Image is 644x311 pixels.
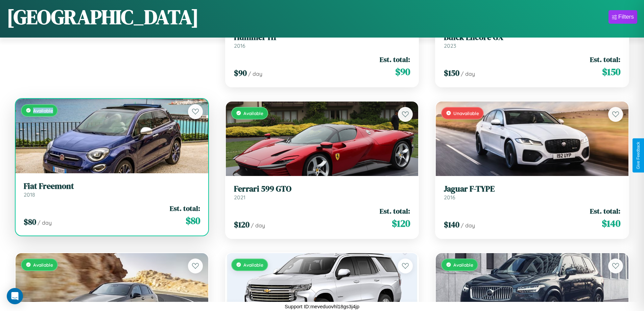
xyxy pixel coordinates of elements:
h3: Ferrari 599 GTO [234,184,410,194]
h3: Fiat Freemont [24,181,200,191]
span: $ 140 [444,219,459,230]
span: $ 140 [602,217,620,230]
span: / day [38,219,52,226]
a: Buick Encore GX2023 [444,32,620,49]
span: 2018 [24,191,35,198]
span: / day [251,222,265,229]
a: Jaguar F-TYPE2016 [444,184,620,201]
a: Ferrari 599 GTO2021 [234,184,410,201]
span: $ 90 [395,65,410,79]
p: Support ID: meveduovhl18gs3j4jp [285,302,359,311]
span: Available [33,108,53,113]
h3: Hummer H1 [234,32,410,42]
span: 2016 [234,42,245,49]
h3: Jaguar F-TYPE [444,184,620,194]
span: $ 120 [234,219,249,230]
span: Available [243,262,263,268]
span: Est. total: [590,206,620,216]
span: Est. total: [590,54,620,64]
span: Available [453,262,473,268]
a: Hummer H12016 [234,32,410,49]
span: Available [243,110,263,116]
span: Est. total: [170,203,200,213]
span: / day [461,70,475,77]
span: 2023 [444,42,456,49]
div: Give Feedback [636,142,641,169]
div: Open Intercom Messenger [7,288,23,304]
span: $ 150 [444,67,459,79]
a: Fiat Freemont2018 [24,181,200,198]
span: $ 150 [602,65,620,79]
span: $ 80 [186,214,200,227]
h1: [GEOGRAPHIC_DATA] [7,3,199,31]
span: Est. total: [380,54,410,64]
span: 2021 [234,194,245,201]
h3: Buick Encore GX [444,32,620,42]
span: / day [248,70,262,77]
span: $ 80 [24,216,36,227]
span: 2016 [444,194,455,201]
span: $ 120 [392,217,410,230]
span: Unavailable [453,110,479,116]
div: Filters [618,14,634,20]
span: Est. total: [380,206,410,216]
span: Available [33,262,53,268]
button: Filters [609,10,637,24]
span: / day [461,222,475,229]
span: $ 90 [234,67,247,79]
